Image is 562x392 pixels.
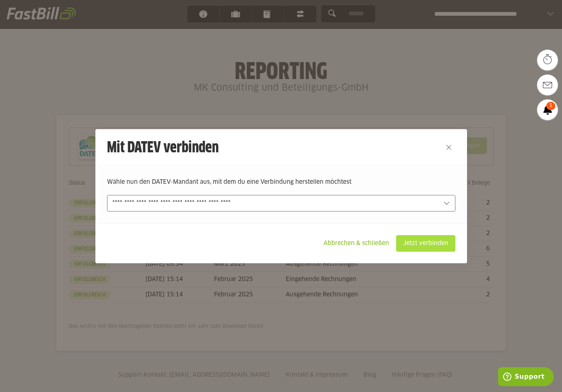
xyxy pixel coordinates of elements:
sl-button: Abbrechen & schließen [316,235,396,252]
span: 1 [546,102,555,110]
p: Wähle nun den DATEV-Mandant aus, mit dem du eine Verbindung herstellen möchtest [107,178,455,187]
iframe: Öffnet ein Widget, in dem Sie weitere Informationen finden [498,367,554,388]
sl-button: Jetzt verbinden [396,235,455,252]
a: 1 [537,99,558,120]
